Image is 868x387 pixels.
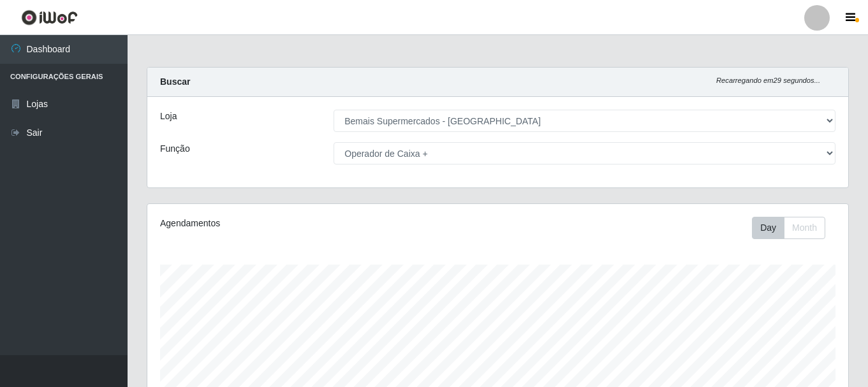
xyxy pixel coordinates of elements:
div: Agendamentos [160,217,430,230]
label: Função [160,142,190,156]
label: Loja [160,110,177,123]
img: CoreUI Logo [21,10,78,26]
strong: Buscar [160,77,190,87]
button: Month [784,217,825,239]
i: Recarregando em 29 segundos... [716,77,820,84]
button: Day [752,217,784,239]
div: First group [752,217,825,239]
div: Toolbar with button groups [752,217,835,239]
